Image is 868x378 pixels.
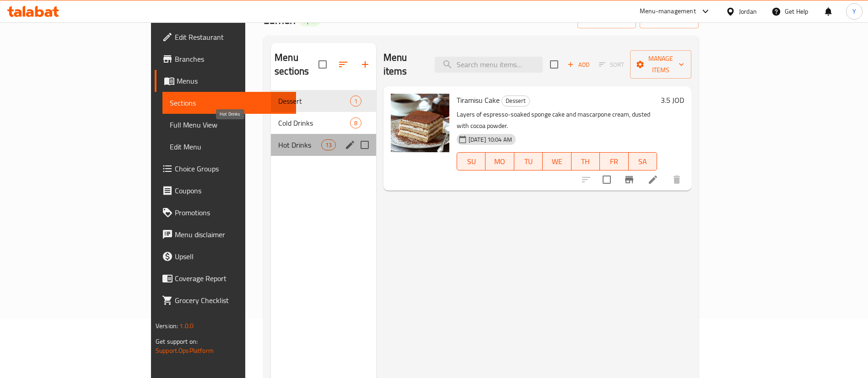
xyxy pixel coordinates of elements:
[332,53,354,75] span: Sort sections
[543,152,571,170] button: WE
[162,92,296,114] a: Sections
[593,58,630,72] span: Select section first
[162,114,296,136] a: Full Menu View
[175,185,289,196] span: Coupons
[170,97,289,108] span: Sections
[666,169,688,191] button: delete
[457,109,657,132] p: Layers of espresso-soaked sponge cake and mascarpone cream, dusted with cocoa powder.
[271,112,376,134] div: Cold Drinks8
[564,58,593,72] span: Add item
[155,267,296,289] a: Coverage Report
[175,251,289,262] span: Upsell
[597,170,616,189] span: Select to update
[278,117,350,128] span: Cold Drinks
[465,135,516,144] span: [DATE] 10:04 AM
[383,51,424,78] h2: Menu items
[155,245,296,267] a: Upsell
[155,26,296,48] a: Edit Restaurant
[343,138,357,152] button: edit
[391,94,449,152] img: Tiramisu Cake
[175,295,289,306] span: Grocery Checklist
[275,51,318,78] h2: Menu sections
[350,97,361,106] span: 1
[321,139,336,150] div: items
[313,55,332,74] span: Select all sections
[278,139,321,150] span: Hot Drinks
[175,163,289,174] span: Choice Groups
[564,58,593,72] button: Add
[518,155,539,168] span: TU
[739,6,757,16] div: Jordan
[647,14,691,26] span: export
[571,152,600,170] button: TH
[354,53,376,75] button: Add section
[632,155,653,168] span: SA
[175,229,289,240] span: Menu disclaimer
[156,320,178,332] span: Version:
[179,320,194,332] span: 1.0.0
[155,180,296,202] a: Coupons
[155,158,296,180] a: Choice Groups
[271,134,376,156] div: Hot Drinks13edit
[155,70,296,92] a: Menus
[600,152,628,170] button: FR
[502,96,529,106] span: Dessert
[155,202,296,224] a: Promotions
[175,273,289,284] span: Coverage Report
[155,48,296,70] a: Branches
[175,53,289,64] span: Branches
[350,119,361,128] span: 8
[175,32,289,43] span: Edit Restaurant
[350,117,361,128] div: items
[585,14,629,26] span: import
[514,152,543,170] button: TU
[155,289,296,311] a: Grocery Checklist
[485,152,514,170] button: MO
[175,207,289,218] span: Promotions
[170,119,289,130] span: Full Menu View
[575,155,596,168] span: TH
[604,155,625,168] span: FR
[852,6,856,16] span: Y
[545,55,564,74] span: Select section
[546,155,567,168] span: WE
[170,141,289,152] span: Edit Menu
[278,96,350,106] span: Dessert
[350,96,361,106] div: items
[566,59,591,70] span: Add
[162,136,296,158] a: Edit Menu
[155,224,296,245] a: Menu disclaimer
[156,335,198,347] span: Get support on:
[156,345,214,357] a: Support.OpsPlatform
[647,174,658,185] a: Edit menu item
[271,90,376,112] div: Dessert1
[501,96,530,106] div: Dessert
[457,152,485,170] button: SU
[637,53,684,76] span: Manage items
[322,141,335,149] span: 13
[489,155,510,168] span: MO
[177,75,289,86] span: Menus
[630,50,691,79] button: Manage items
[640,6,696,17] div: Menu-management
[461,155,482,168] span: SU
[435,57,543,73] input: search
[271,86,376,160] nav: Menu sections
[457,93,500,107] span: Tiramisu Cake
[661,94,684,106] h6: 3.5 JOD
[629,152,657,170] button: SA
[618,169,640,191] button: Branch-specific-item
